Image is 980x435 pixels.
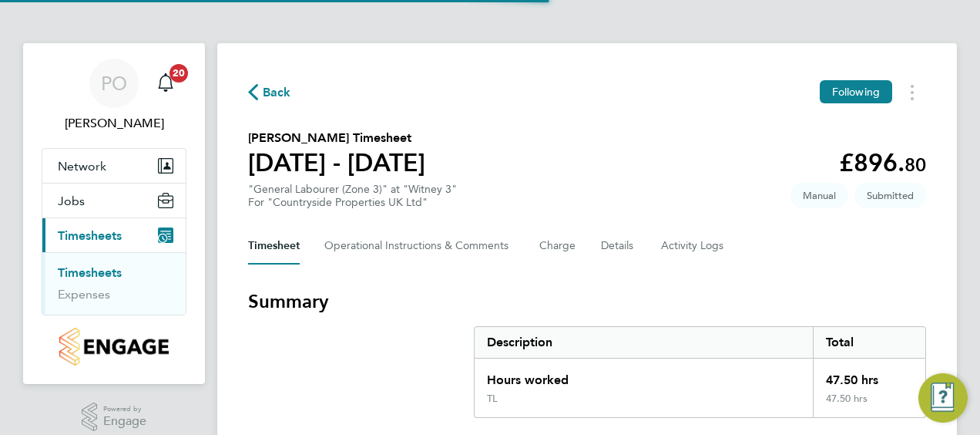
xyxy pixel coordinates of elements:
button: Timesheets Menu [898,80,926,104]
div: TL [487,393,498,405]
h3: Summary [248,289,926,314]
button: Following [820,80,892,103]
div: Description [475,327,813,358]
button: Charge [539,228,576,265]
div: 47.50 hrs [813,359,925,393]
button: Engage Resource Center [918,373,968,423]
h1: [DATE] - [DATE] [248,147,425,178]
span: This timesheet was manually created. [790,183,848,208]
span: 20 [169,64,188,83]
button: Timesheets [42,218,186,252]
div: Total [813,327,925,358]
div: For "Countryside Properties UK Ltd" [248,196,457,209]
button: Jobs [42,184,186,217]
a: Go to home page [42,328,186,366]
button: Activity Logs [661,228,726,265]
a: Powered byEngage [82,403,147,432]
nav: Main navigation [23,43,205,384]
div: Summary [474,326,926,418]
span: Jobs [58,194,85,208]
span: 80 [904,153,926,176]
div: Timesheets [42,252,186,315]
span: Timesheets [58,228,122,243]
span: Paul O'Keeffe [42,114,186,133]
app-decimal: £896. [839,148,926,177]
img: countryside-properties-logo-retina.png [59,328,168,366]
span: Back [263,83,291,102]
button: Timesheet [248,228,300,265]
button: Details [601,228,636,265]
a: Expenses [58,287,110,302]
span: Network [58,159,106,174]
button: Network [42,149,186,183]
span: Powered by [103,403,146,416]
div: Hours worked [475,359,813,393]
a: PO[PERSON_NAME] [42,59,186,133]
a: 20 [150,59,181,108]
div: "General Labourer (Zone 3)" at "Witney 3" [248,183,457,209]
h2: [PERSON_NAME] Timesheet [248,129,425,147]
a: Timesheets [58,265,122,280]
span: Engage [103,415,146,428]
div: 47.50 hrs [813,393,925,417]
button: Back [248,83,291,102]
span: This timesheet is Submitted. [854,183,926,208]
span: Following [832,85,880,99]
span: PO [101,73,127,93]
button: Operational Instructions & Comments [324,228,515,265]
